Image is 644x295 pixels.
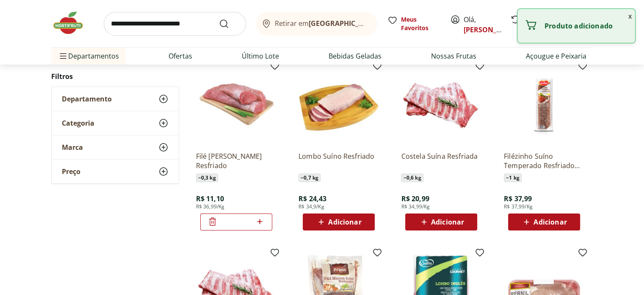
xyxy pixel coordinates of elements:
[299,152,379,170] a: Lombo Suíno Resfriado
[309,19,451,28] b: [GEOGRAPHIC_DATA]/[GEOGRAPHIC_DATA]
[196,174,218,182] span: ~ 0,3 kg
[405,214,477,230] button: Adicionar
[504,64,584,145] img: Filézinho Suíno Temperado Resfriado Sulita
[625,9,635,23] button: Fechar notificação
[401,64,481,145] img: Costela Suína Resfriada
[401,203,430,210] span: R$ 34,99/Kg
[504,203,533,210] span: R$ 37,99/Kg
[256,12,377,36] button: Retirar em[GEOGRAPHIC_DATA]/[GEOGRAPHIC_DATA]
[219,19,239,29] button: Submit Search
[196,152,276,170] a: Filé [PERSON_NAME] Resfriado
[299,194,326,203] span: R$ 24,43
[275,20,368,27] span: Retirar em
[401,194,429,203] span: R$ 20,99
[504,174,522,182] span: ~ 1 kg
[401,174,423,182] span: ~ 0,6 kg
[387,15,440,32] a: Meus Favoritos
[169,51,192,61] a: Ofertas
[242,51,279,61] a: Último Lote
[533,219,567,225] span: Adicionar
[62,119,94,127] span: Categoria
[62,167,80,176] span: Preço
[504,194,532,203] span: R$ 37,99
[51,10,94,36] img: Hortifruti
[329,51,381,61] a: Bebidas Geladas
[58,46,68,66] button: Menu
[196,203,225,210] span: R$ 36,99/Kg
[504,152,584,170] a: Filézinho Suíno Temperado Resfriado Sulita
[196,194,224,203] span: R$ 11,10
[52,111,179,135] button: Categoria
[464,14,501,35] span: Olá,
[104,12,246,36] input: search
[401,15,440,32] span: Meus Favoritos
[431,51,476,61] a: Nossas Frutas
[299,203,324,210] span: R$ 34,9/Kg
[303,214,375,230] button: Adicionar
[544,22,628,30] p: Produto adicionado
[328,219,361,225] span: Adicionar
[196,64,276,145] img: Filé Mignon Suíno Resfriado
[62,143,83,152] span: Marca
[52,87,179,111] button: Departamento
[62,95,112,103] span: Departamento
[431,219,464,225] span: Adicionar
[299,64,379,145] img: Lombo Suíno Resfriado
[51,68,179,85] h2: Filtros
[58,46,119,66] span: Departamentos
[52,160,179,183] button: Preço
[299,174,321,182] span: ~ 0,7 kg
[52,135,179,159] button: Marca
[464,25,519,34] a: [PERSON_NAME]
[401,152,481,170] a: Costela Suína Resfriada
[508,214,580,230] button: Adicionar
[526,51,586,61] a: Açougue e Peixaria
